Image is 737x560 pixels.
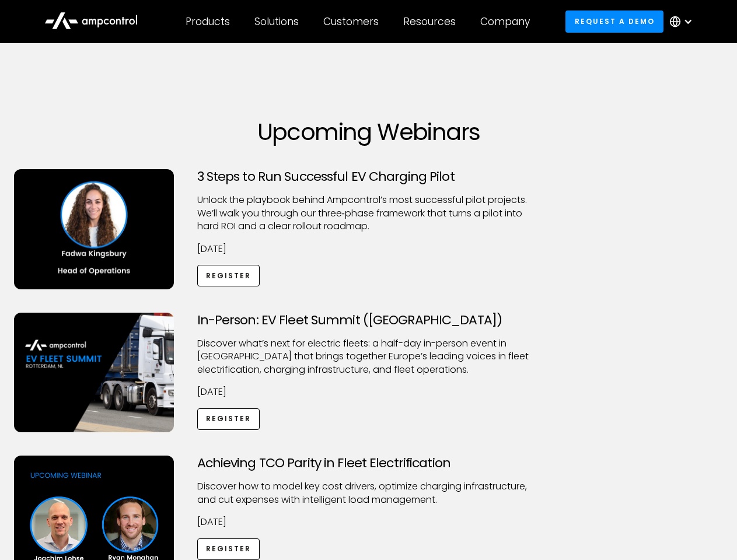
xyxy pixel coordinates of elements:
div: Customers [323,15,379,28]
h3: Achieving TCO Parity in Fleet Electrification [197,456,540,471]
a: Register [197,538,260,560]
div: Company [480,15,530,28]
p: [DATE] [197,516,540,528]
a: Request a demo [565,10,663,32]
div: Solutions [254,15,299,28]
div: Resources [403,15,456,28]
p: Unlock the playbook behind Ampcontrol’s most successful pilot projects. We’ll walk you through ou... [197,194,540,233]
div: Products [186,15,230,28]
h1: Upcoming Webinars [14,118,724,146]
h3: 3 Steps to Run Successful EV Charging Pilot [197,169,540,184]
p: Discover how to model key cost drivers, optimize charging infrastructure, and cut expenses with i... [197,480,540,506]
a: Register [197,265,260,286]
p: ​Discover what’s next for electric fleets: a half-day in-person event in [GEOGRAPHIC_DATA] that b... [197,337,540,376]
p: [DATE] [197,243,540,256]
h3: In-Person: EV Fleet Summit ([GEOGRAPHIC_DATA]) [197,313,540,328]
p: [DATE] [197,386,540,398]
a: Register [197,408,260,430]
